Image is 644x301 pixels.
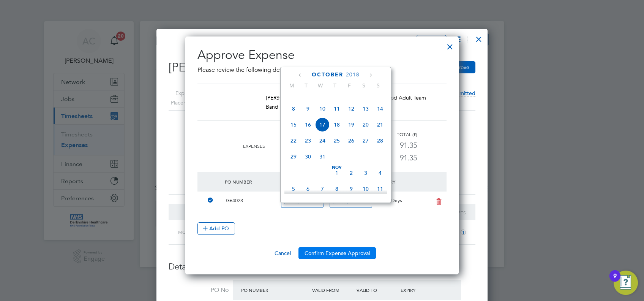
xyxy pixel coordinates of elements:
span: Expenses [243,144,265,149]
div: PO Number [239,283,310,297]
span: 30 [301,149,315,164]
span: 4 [373,166,387,180]
span: 10 [358,182,373,196]
span: Nov [330,166,344,170]
p: Please review the following details before approving this expense: [197,65,447,74]
span: 2 [344,166,358,180]
span: Mon [178,229,189,235]
span: 10 [315,101,330,116]
span: Submitted [450,90,475,97]
label: PO No [169,286,229,294]
span: F [342,82,357,89]
span: 13 [358,101,373,116]
div: Charge rate (£) [265,130,318,139]
h2: Approve Expense [197,47,447,63]
span: 11 [330,101,344,116]
span: 24 [315,133,330,148]
button: Confirm Expense Approval [298,247,376,259]
button: Cancel [268,247,297,259]
span: M [284,82,299,89]
div: 9 [613,276,617,286]
span: 14 [373,101,387,116]
label: Expense ID [159,89,203,98]
span: 26 [344,133,358,148]
div: Expiry [399,283,443,297]
div: PO Number [223,175,281,189]
span: S [357,82,371,89]
span: 17 [315,117,330,132]
i: 1 [461,230,466,235]
span: 12 [344,101,358,116]
span: 16 [301,117,315,132]
span: T [299,82,313,89]
span: 11 [373,182,387,196]
span: 301 Days [382,197,402,204]
button: Unfollow [416,35,447,45]
span: 27 [358,133,373,148]
span: 20 [358,117,373,132]
label: Placement ID [159,98,203,108]
button: Open Resource Center, 9 new notifications [614,271,638,295]
button: Add PO [197,222,235,234]
span: October [312,71,343,78]
span: 8 [330,182,344,196]
span: W [313,82,328,89]
div: Expiry [379,175,427,189]
span: 9 [344,182,358,196]
span: Band 6 Community Mental… [266,103,335,110]
span: 15 [286,117,301,132]
span: 18 [330,117,344,132]
span: 28 [373,133,387,148]
h3: Details [169,261,475,272]
span: 25 [330,133,344,148]
span: 8 [286,101,301,116]
span: 29 [286,149,301,164]
span: G64023 [226,197,243,204]
span: 19 [344,117,358,132]
span: 9 [301,101,315,116]
div: 91.35 [265,139,318,152]
h2: [PERSON_NAME] Expense: [169,60,475,76]
span: 22 [286,133,301,148]
span: [PERSON_NAME] [266,94,308,101]
span: 1 [330,166,344,180]
div: Valid To [355,283,399,297]
span: S [371,82,385,89]
div: Valid From [310,283,355,297]
button: Approve [442,61,475,73]
span: 2018 [346,71,360,78]
span: 5 [286,182,301,196]
span: 3 [358,166,373,180]
span: 23 [301,133,315,148]
span: T [328,82,342,89]
span: 31 [315,149,330,164]
span: 7 [315,182,330,196]
span: 6 [301,182,315,196]
span: 91.35 [400,153,417,162]
span: 21 [373,117,387,132]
